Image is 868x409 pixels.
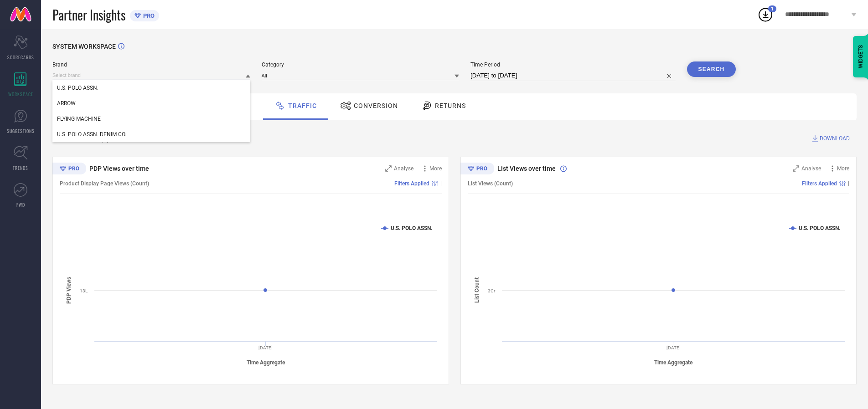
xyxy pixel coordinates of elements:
[470,70,676,81] input: Select time period
[801,165,821,172] span: Analyse
[52,5,125,24] span: Partner Insights
[52,127,250,142] div: U.S. POLO ASSN. DENIM CO.
[247,359,285,366] tspan: Time Aggregate
[354,102,398,109] span: Conversion
[7,128,35,134] span: SUGGESTIONS
[80,288,88,293] text: 13L
[391,225,432,231] text: U.S. POLO ASSN.
[60,180,149,187] span: Product Display Page Views (Count)
[258,345,273,350] text: [DATE]
[488,288,496,293] text: 3Cr
[440,180,442,187] span: |
[52,80,250,96] div: U.S. POLO ASSN.
[16,201,25,208] span: FWD
[7,54,34,61] span: SCORECARDS
[394,165,413,172] span: Analyse
[802,180,837,187] span: Filters Applied
[654,359,693,366] tspan: Time Aggregate
[470,61,676,68] span: Time Period
[52,71,250,80] input: Select brand
[848,180,849,187] span: |
[89,165,149,172] span: PDP Views over time
[497,165,556,172] span: List Views over time
[435,102,466,109] span: Returns
[57,116,101,122] span: FLYING MACHINE
[837,165,849,172] span: More
[13,164,28,171] span: TRENDS
[793,165,799,172] svg: Zoom
[687,61,736,77] button: Search
[757,6,774,23] div: Open download list
[52,43,116,50] span: SYSTEM WORKSPACE
[57,131,126,138] span: U.S. POLO ASSN. DENIM CO.
[820,134,850,143] span: DOWNLOAD
[52,111,250,127] div: FLYING MACHINE
[666,345,681,350] text: [DATE]
[468,180,513,187] span: List Views (Count)
[57,100,76,107] span: ARROW
[52,96,250,111] div: ARROW
[8,91,33,97] span: WORKSPACE
[288,102,317,109] span: Traffic
[385,165,392,172] svg: Zoom
[429,165,442,172] span: More
[799,225,840,231] text: U.S. POLO ASSN.
[141,12,155,19] span: PRO
[52,163,86,176] div: Premium
[394,180,429,187] span: Filters Applied
[52,61,250,68] span: Brand
[460,163,494,176] div: Premium
[66,277,72,304] tspan: PDP Views
[771,6,774,12] span: 1
[57,85,98,91] span: U.S. POLO ASSN.
[262,61,460,68] span: Category
[474,277,480,303] tspan: List Count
